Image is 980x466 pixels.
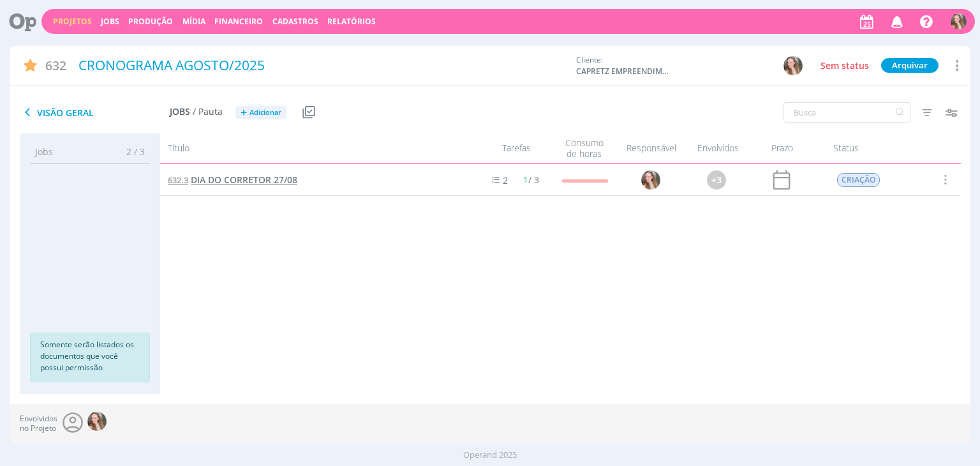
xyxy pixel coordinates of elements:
[814,137,929,160] div: Status
[241,106,247,119] span: +
[576,66,672,77] span: CAPRETZ EMPREENDIMENTOS IMOBILIARIOS LTDA
[881,58,939,73] button: Arquivar
[820,59,869,71] span: Sem status
[35,145,53,158] span: Jobs
[327,16,376,27] a: Relatórios
[45,56,66,75] span: 632
[616,137,687,160] div: Responsável
[523,174,528,186] span: 1
[687,137,750,160] div: Envolvidos
[160,137,469,160] div: Título
[214,16,263,27] a: Financeiro
[40,339,140,373] p: Somente serão listados os documentos que você possui permissão
[950,10,967,33] button: G
[128,16,173,27] a: Produção
[191,174,297,186] span: DIA DO CORRETOR 27/08
[87,412,107,431] img: G
[117,145,145,158] span: 2 / 3
[553,137,616,160] div: Consumo de horas
[269,17,322,27] button: Cadastros
[211,17,267,27] button: Financeiro
[49,17,96,27] button: Projetos
[124,17,177,27] button: Produção
[642,170,661,190] img: G
[272,16,318,27] span: Cadastros
[168,173,297,187] a: 632.3DIA DO CORRETOR 27/08
[503,174,508,186] span: 2
[470,137,553,160] div: Tarefas
[193,107,223,117] span: / Pauta
[179,17,209,27] button: Mídia
[53,16,92,27] a: Projetos
[523,174,539,186] span: / 3
[20,414,57,433] span: Envolvidos no Projeto
[235,106,286,119] button: +Adicionar
[783,56,803,75] img: G
[168,174,188,186] span: 632.3
[170,107,190,117] span: Jobs
[323,17,380,27] button: Relatórios
[182,16,205,27] a: Mídia
[783,56,803,76] button: G
[750,137,814,160] div: Prazo
[249,109,281,117] span: Adicionar
[97,17,123,27] button: Jobs
[20,105,170,120] span: Visão Geral
[708,170,727,190] div: +3
[783,102,910,123] input: Busca
[817,58,872,73] button: Sem status
[101,16,119,27] a: Jobs
[576,54,803,77] div: Cliente:
[951,13,967,29] img: G
[74,51,570,80] div: CRONOGRAMA AGOSTO/2025
[838,173,880,187] span: CRIAÇÃO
